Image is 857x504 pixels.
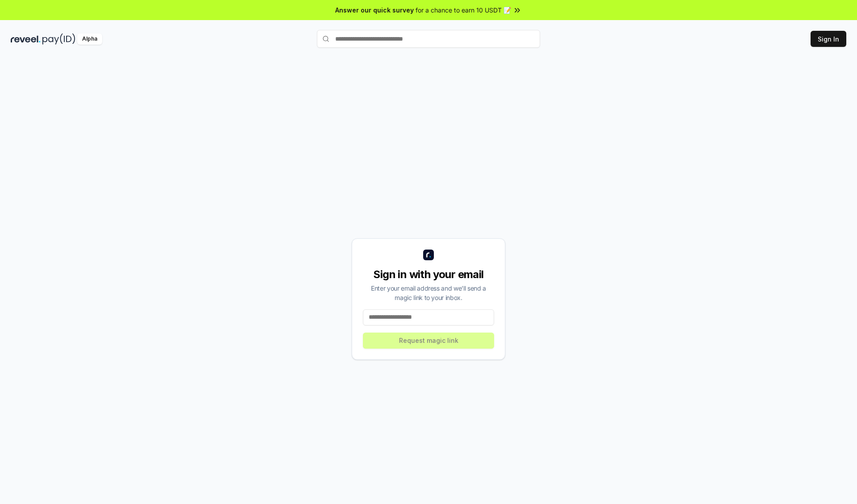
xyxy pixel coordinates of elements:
div: Alpha [77,33,102,45]
img: pay_id [42,33,75,45]
img: reveel_dark [11,33,41,45]
div: Enter your email address and we’ll send a magic link to your inbox. [363,283,494,302]
div: Sign in with your email [363,267,494,282]
button: Sign In [811,31,846,47]
span: for a chance to earn 10 USDT 📝 [416,5,511,15]
span: Answer our quick survey [335,5,414,15]
img: logo_small [423,250,434,260]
